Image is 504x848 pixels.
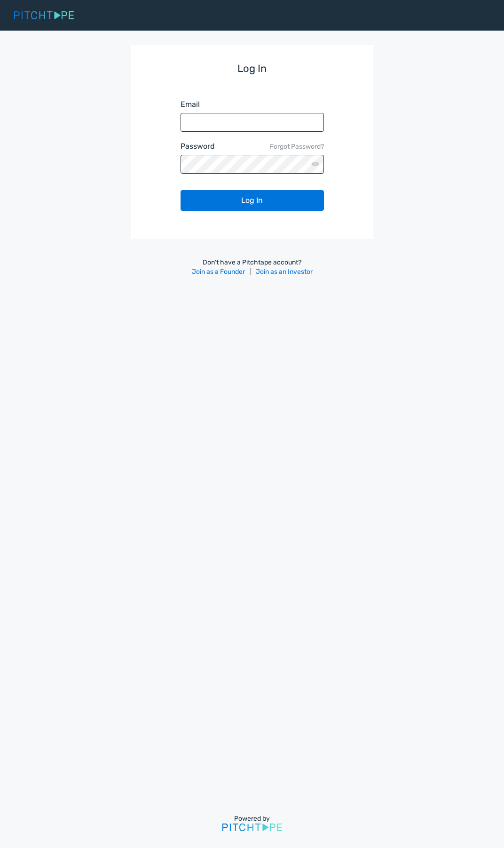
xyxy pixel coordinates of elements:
a: Forgot Password? [270,143,324,151]
img: Pitchtape [222,824,282,832]
h2: Log In [181,61,324,76]
button: Log In [181,190,324,211]
a: Join as an Investor [256,268,313,276]
img: Pitchtape [14,11,74,19]
a: Join as a Founder [192,268,245,276]
img: eye [311,161,319,167]
span: Email [181,100,200,109]
span: Password [181,142,215,151]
